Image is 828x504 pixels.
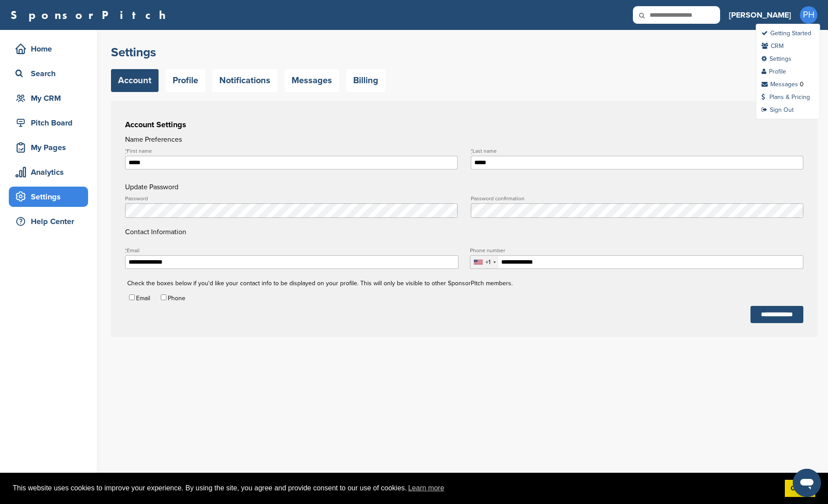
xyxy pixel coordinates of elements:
[785,480,815,497] a: dismiss cookie message
[125,182,803,192] h4: Update Password
[471,148,803,154] label: Last name
[407,482,446,495] a: learn more about cookies
[485,259,491,265] div: +1
[111,44,817,60] h2: Settings
[166,69,205,92] a: Profile
[125,196,803,237] h4: Contact Information
[125,148,458,154] label: First name
[729,5,791,25] a: [PERSON_NAME]
[11,9,171,21] a: SponsorPitch
[800,6,817,24] span: PH
[136,294,150,302] label: Email
[9,88,88,108] a: My CRM
[729,9,791,21] h3: [PERSON_NAME]
[9,211,88,232] a: Help Center
[470,248,803,253] label: Phone number
[471,148,473,154] abbr: required
[9,39,88,59] a: Home
[13,213,88,229] div: Help Center
[793,469,821,497] iframe: Button to launch messaging window
[125,247,127,254] abbr: required
[9,63,88,84] a: Search
[125,134,803,145] h4: Name Preferences
[125,118,803,131] h3: Account Settings
[13,164,88,180] div: Analytics
[471,196,803,201] label: Password confirmation
[761,93,810,101] a: Plans & Pricing
[13,482,778,495] span: This website uses cookies to improve your experience. By using the site, you agree and provide co...
[346,69,385,92] a: Billing
[13,189,88,205] div: Settings
[125,248,458,253] label: Email
[13,66,88,81] div: Search
[13,115,88,131] div: Pitch Board
[111,69,159,92] a: Account
[761,55,791,63] a: Settings
[212,69,277,92] a: Notifications
[13,41,88,57] div: Home
[761,81,798,88] a: Messages
[800,81,804,88] div: 0
[125,148,127,154] abbr: required
[125,196,458,201] label: Password
[470,256,499,269] div: Selected country
[761,106,794,114] a: Sign Out
[9,113,88,133] a: Pitch Board
[9,187,88,207] a: Settings
[761,42,784,50] a: CRM
[13,140,88,155] div: My Pages
[13,90,88,106] div: My CRM
[761,68,786,75] a: Profile
[9,162,88,182] a: Analytics
[285,69,339,92] a: Messages
[168,294,185,302] label: Phone
[9,137,88,158] a: My Pages
[761,29,811,37] a: Getting Started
